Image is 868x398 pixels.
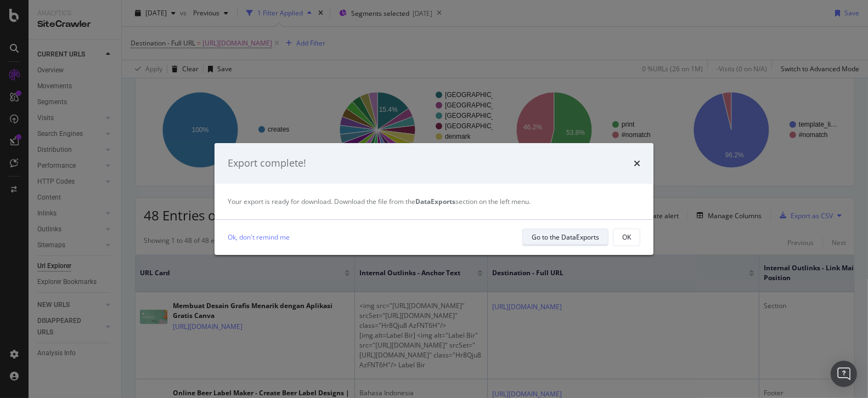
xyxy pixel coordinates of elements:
[622,232,631,242] div: OK
[522,229,608,246] button: Go to the DataExports
[228,197,640,206] div: Your export is ready for download. Download the file from the
[831,361,857,387] div: Open Intercom Messenger
[215,143,653,255] div: modal
[634,156,640,170] div: times
[415,197,531,206] span: section on the left menu.
[228,156,306,170] div: Export complete!
[532,232,599,242] div: Go to the DataExports
[228,231,290,243] a: Ok, don't remind me
[613,229,640,246] button: OK
[415,197,455,206] strong: DataExports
